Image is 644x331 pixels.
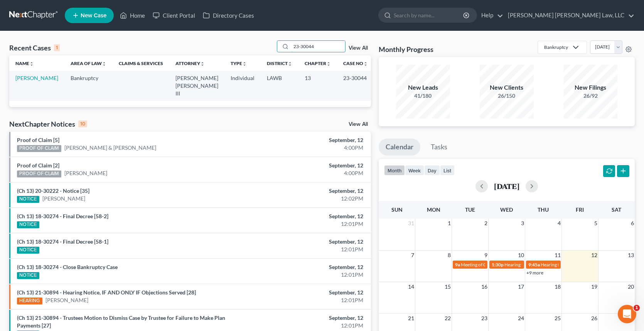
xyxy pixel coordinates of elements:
span: 5 [593,219,598,228]
span: 3 [520,219,525,228]
span: Sat [612,206,621,213]
div: 12:01PM [253,271,363,279]
div: 41/180 [396,92,450,100]
div: 4:00PM [253,169,363,177]
div: 12:01PM [253,220,363,228]
i: unfold_more [363,62,368,66]
td: LAWB [261,71,298,100]
div: 12:02PM [253,195,363,202]
span: 11 [554,251,561,260]
div: 26/92 [563,92,617,100]
span: 26 [590,314,598,323]
td: Individual [224,71,261,100]
div: 26/150 [480,92,534,100]
button: day [424,165,440,176]
a: Tasks [424,139,454,155]
i: unfold_more [242,62,247,66]
span: 14 [407,282,415,291]
span: 31 [407,219,415,228]
span: 19 [590,282,598,291]
div: Bankruptcy [544,44,568,50]
span: New Case [81,13,106,18]
span: 22 [444,314,452,323]
div: New Filings [563,83,617,92]
i: unfold_more [288,62,292,66]
span: 25 [554,314,561,323]
div: NOTICE [17,221,39,228]
a: Districtunfold_more [267,60,292,66]
div: 1 [54,44,60,51]
span: 8 [447,251,452,260]
span: 9a [455,262,460,267]
span: 17 [517,282,525,291]
span: 9 [484,251,488,260]
span: 20 [627,282,635,291]
span: Hearing for [PERSON_NAME] & [PERSON_NAME] [541,262,642,267]
a: Attorneyunfold_more [175,60,205,66]
span: 23 [480,314,488,323]
span: Tue [465,206,475,213]
a: (Ch 13) 18-30274 - Final Decree [58-1] [17,238,108,245]
span: Meeting of Creditors for [PERSON_NAME] [461,262,546,267]
a: [PERSON_NAME] [42,195,85,202]
a: (Ch 13) 21-30894 - Hearing Notice, IF AND ONLY IF Objections Served [28] [17,289,196,296]
span: Fri [576,206,584,213]
div: September, 12 [253,212,363,220]
a: Chapterunfold_more [305,60,331,66]
input: Search by name... [291,41,345,52]
a: (Ch 13) 20-30222 - Notice [35] [17,187,89,194]
span: 24 [517,314,525,323]
a: Client Portal [149,8,199,22]
a: [PERSON_NAME] & [PERSON_NAME] [64,144,156,152]
i: unfold_more [326,62,331,66]
a: (Ch 13) 18-30274 - Final Decree [58-2] [17,213,108,219]
span: Hearing for [PERSON_NAME] [504,262,565,267]
div: September, 12 [253,263,363,271]
td: Bankruptcy [64,71,113,100]
div: 12:01PM [253,246,363,253]
a: [PERSON_NAME] [46,296,88,304]
span: 1 [447,219,452,228]
a: Typeunfold_more [231,60,247,66]
a: Home [116,8,149,22]
span: Wed [500,206,513,213]
button: list [440,165,455,176]
div: September, 12 [253,238,363,246]
span: Thu [538,206,549,213]
div: NOTICE [17,272,39,279]
span: 12 [590,251,598,260]
div: PROOF OF CLAIM [17,171,61,177]
td: 13 [298,71,337,100]
a: Nameunfold_more [15,60,34,66]
div: Recent Cases [9,43,60,52]
a: (Ch 13) 21-30894 - Trustees Motion to Dismiss Case by Trustee for Failure to Make Plan Payments [27] [17,314,225,329]
span: 7 [410,251,415,260]
div: 12:01PM [253,322,363,329]
td: 23-30044 [337,71,374,100]
a: +9 more [526,270,543,276]
a: Directory Cases [199,8,258,22]
div: NOTICE [17,247,39,254]
i: unfold_more [29,62,34,66]
a: (Ch 13) 18-30274 - Close Bankruptcy Case [17,264,118,270]
div: 4:00PM [253,144,363,152]
div: September, 12 [253,289,363,296]
button: month [384,165,405,176]
a: Calendar [379,139,420,155]
a: Case Nounfold_more [343,60,368,66]
div: New Leads [396,83,450,92]
span: 1:30p [492,262,504,267]
a: [PERSON_NAME] [PERSON_NAME] Law, LLC [504,8,634,22]
div: HEARING [17,298,42,304]
div: September, 12 [253,136,363,144]
input: Search by name... [394,8,464,22]
a: Proof of Claim [2] [17,162,59,169]
div: PROOF OF CLAIM [17,145,61,152]
div: New Clients [480,83,534,92]
span: 18 [554,282,561,291]
div: September, 12 [253,314,363,322]
span: 2 [484,219,488,228]
i: unfold_more [200,62,205,66]
button: week [405,165,424,176]
span: 9:45a [528,262,540,267]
